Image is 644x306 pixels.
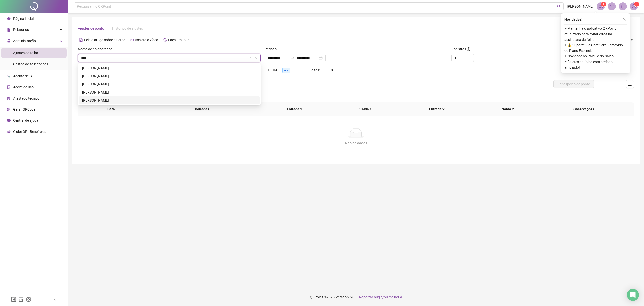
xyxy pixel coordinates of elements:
[467,47,470,51] span: info-circle
[13,39,36,43] span: Administração
[79,38,83,42] span: file-text
[7,85,11,89] span: audit
[78,46,115,52] label: Nome do colaborador
[621,4,625,9] span: bell
[291,56,295,60] span: swap-right
[291,56,295,60] span: to
[13,62,48,66] span: Gestão de solicitações
[7,130,11,133] span: gift
[13,17,34,21] span: Página inicial
[601,2,606,7] sup: 1
[7,97,11,100] span: solution
[634,2,639,7] sup: Atualize o seu contato no menu Meus Dados
[82,98,257,103] div: [PERSON_NAME]
[331,68,333,72] span: 0
[84,140,628,146] div: Não há dados
[79,96,260,104] div: RICARDO MAGALHAES DE OLIVEIRA
[636,2,638,6] span: 1
[7,28,11,32] span: file
[144,102,259,116] th: Jornadas
[265,46,280,52] label: Período
[13,28,29,32] span: Relatórios
[13,96,39,100] span: Atestado técnico
[82,65,257,71] div: [PERSON_NAME]
[7,39,11,43] span: lock
[82,81,257,87] div: [PERSON_NAME]
[130,38,134,42] span: youtube
[282,68,290,73] span: --:--
[330,102,401,116] th: Saída 1
[451,46,470,52] span: Registros
[13,85,34,89] span: Aceite de uso
[564,26,627,42] span: ⚬ Mantenha o aplicativo QRPoint atualizado para evitar erros na assinatura da folha!
[7,108,11,111] span: qrcode
[267,67,309,73] div: H. TRAB.:
[26,297,31,302] span: instagram
[401,102,472,116] th: Entrada 2
[564,42,627,53] span: ⚬ ⚠️ Suporte Via Chat Será Removido do Plano Essencial
[78,102,144,116] th: Data
[622,18,626,21] span: close
[250,56,253,59] span: filter
[359,295,402,299] span: Reportar bug e/ou melhoria
[112,26,143,30] span: Histórico de ajustes
[13,74,33,78] span: Agente de IA
[557,5,561,8] span: search
[11,297,16,302] span: facebook
[19,297,24,302] span: linkedin
[13,118,38,123] span: Central de ajuda
[336,295,347,299] span: Versão
[13,51,38,55] span: Ajustes da folha
[78,26,104,30] span: Ajustes de ponto
[309,68,321,72] span: Faltas:
[82,89,257,95] div: [PERSON_NAME]
[628,82,632,86] span: upload
[564,53,627,59] span: ⚬ Novidade no Cálculo do Saldo!
[163,38,167,42] span: history
[13,107,35,111] span: Gerar QRCode
[603,2,605,6] span: 1
[542,106,625,112] span: Observações
[13,130,46,134] span: Clube QR - Beneficios
[564,17,582,22] span: Novidades !
[567,4,594,9] span: [PERSON_NAME]
[79,72,260,80] div: DANIELLE PINTO MAGALHAES
[598,4,603,9] span: notification
[259,102,330,116] th: Entrada 1
[553,80,594,88] button: Ver espelho de ponto
[627,289,639,301] div: Open Intercom Messenger
[68,288,644,306] footer: QRPoint © 2025 - 2.90.5 -
[82,73,257,79] div: [PERSON_NAME]
[79,80,260,88] div: LARA MARIA CARVALHO MAGALHAES DA SILVA
[7,17,11,20] span: home
[168,38,189,42] span: Faça um tour
[538,102,629,116] th: Observações
[630,3,638,10] img: 85814
[53,298,57,302] span: left
[7,119,11,122] span: info-circle
[472,102,544,116] th: Saída 2
[135,38,158,42] span: Assista o vídeo
[84,38,125,42] span: Leia o artigo sobre ajustes
[79,88,260,96] div: PEDRO LUCA RODRIGUES MAGALHAES
[255,56,258,59] span: down
[79,64,260,72] div: DANIELA MAGALHAES ARAUJO
[564,59,627,70] span: ⚬ Ajustes da folha com período ampliado!
[610,4,614,9] span: mail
